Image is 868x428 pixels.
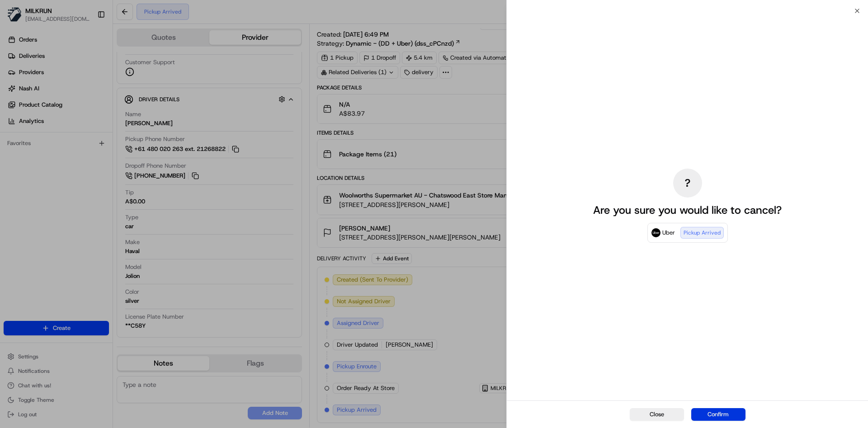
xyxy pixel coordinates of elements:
[593,203,782,217] p: Are you sure you would like to cancel?
[630,408,684,421] button: Close
[651,228,660,237] img: Uber
[673,169,702,198] div: ?
[691,408,745,421] button: Confirm
[662,228,675,237] span: Uber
